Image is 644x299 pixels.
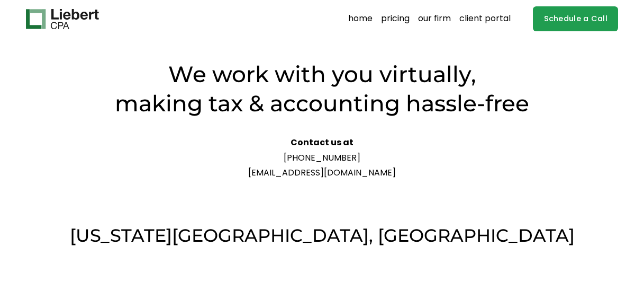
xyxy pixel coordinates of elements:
strong: Contact us at [291,136,353,148]
h2: We work with you virtually, making tax & accounting hassle-free [26,60,619,118]
img: Liebert CPA [26,9,99,29]
a: pricing [381,11,410,28]
p: [PHONE_NUMBER] [EMAIL_ADDRESS][DOMAIN_NAME] [26,135,619,181]
a: our firm [418,11,451,28]
a: home [348,11,373,28]
h3: [US_STATE][GEOGRAPHIC_DATA], [GEOGRAPHIC_DATA] [26,224,619,248]
a: client portal [459,11,511,28]
a: Schedule a Call [533,6,618,31]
